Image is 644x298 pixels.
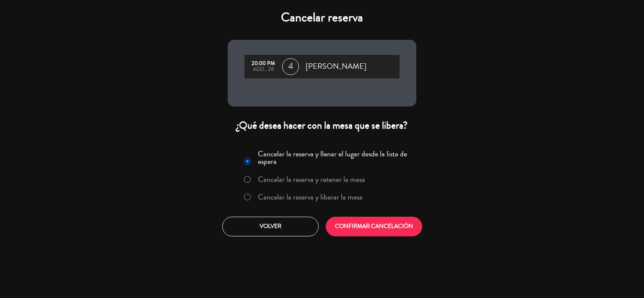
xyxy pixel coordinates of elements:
label: Cancelar la reserva y liberar la mesa [258,193,363,201]
label: Cancelar la reserva y retener la mesa [258,176,365,183]
div: 20:00 PM [249,61,278,67]
span: [PERSON_NAME] [306,60,366,73]
div: ¿Qué desea hacer con la mesa que se libera? [228,119,416,132]
button: Volver [222,217,319,236]
h4: Cancelar reserva [228,10,416,25]
span: 4 [282,58,299,75]
label: Cancelar la reserva y llenar el lugar desde la lista de espera [258,150,411,165]
div: ago., 28 [249,67,278,73]
button: CONFIRMAR CANCELACIÓN [326,217,422,236]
